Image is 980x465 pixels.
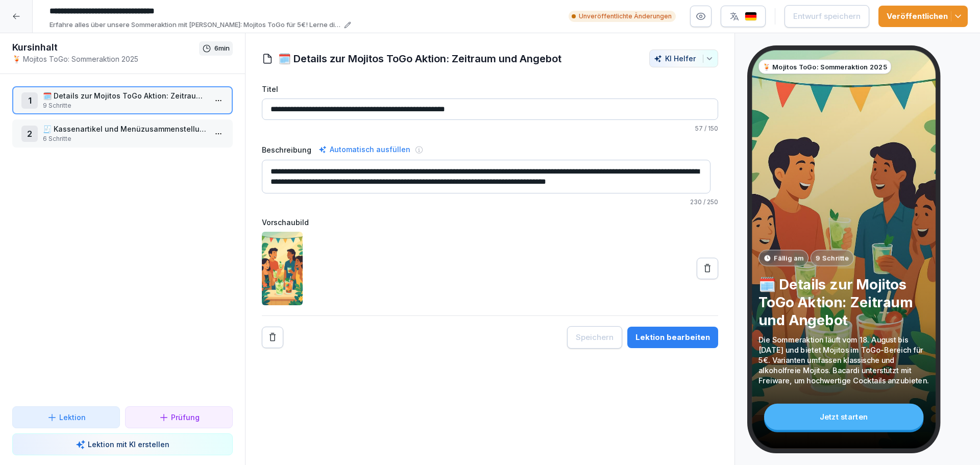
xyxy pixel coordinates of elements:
[262,232,303,305] img: tzquemfmvyit3tbkqjh7k8gr.png
[635,332,710,343] div: Lektion bearbeiten
[21,126,38,142] div: 2
[12,433,233,455] button: Lektion mit KI erstellen
[758,276,929,329] p: 🗓️ Details zur Mojitos ToGo Aktion: Zeitraum und Angebot
[793,11,861,22] div: Entwurf speichern
[262,217,718,228] label: Vorschaubild
[576,332,614,343] div: Speichern
[171,412,200,423] p: Prüfung
[695,125,703,132] span: 57
[262,327,283,348] button: Remove
[649,50,718,67] button: KI Helfer
[12,119,233,148] div: 2🧾 Kassenartikel und Menüzusammenstellung6 Schritte
[88,439,169,450] p: Lektion mit KI erstellen
[887,11,960,22] div: Veröffentlichen
[262,198,718,207] p: / 250
[59,412,86,423] p: Lektion
[763,62,887,71] p: 🍹 Mojitos ToGo: Sommeraktion 2025
[316,143,412,156] div: Automatisch ausfüllen
[50,20,341,30] p: Erfahre alles über unsere Sommeraktion mit [PERSON_NAME]: Mojitos ToGo für 5€! Lerne die Details ...
[125,406,233,428] button: Prüfung
[758,334,929,386] p: Die Sommeraktion läuft vom 18. August bis [DATE] und bietet Mojitos im ToGo-Bereich für 5€. Varia...
[745,12,757,21] img: de.svg
[12,406,120,428] button: Lektion
[43,90,206,101] p: 🗓️ Details zur Mojitos ToGo Aktion: Zeitraum und Angebot
[785,5,869,28] button: Entwurf speichern
[43,134,206,143] p: 6 Schritte
[278,51,561,66] h1: 🗓️ Details zur Mojitos ToGo Aktion: Zeitraum und Angebot
[878,6,968,27] button: Veröffentlichen
[262,84,718,94] label: Titel
[43,124,206,134] p: 🧾 Kassenartikel und Menüzusammenstellung
[12,86,233,114] div: 1🗓️ Details zur Mojitos ToGo Aktion: Zeitraum und Angebot9 Schritte
[627,327,718,348] button: Lektion bearbeiten
[654,54,714,63] div: KI Helfer
[774,253,803,263] p: Fällig am
[21,92,38,109] div: 1
[690,198,702,206] span: 230
[12,41,199,54] h1: Kursinhalt
[567,326,622,349] button: Speichern
[43,101,206,110] p: 9 Schritte
[764,404,923,430] div: Jetzt starten
[214,43,230,54] p: 6 min
[262,144,311,155] label: Beschreibung
[262,124,718,133] p: / 150
[579,12,672,21] p: Unveröffentlichte Änderungen
[12,54,199,64] p: 🍹 Mojitos ToGo: Sommeraktion 2025
[816,253,849,263] p: 9 Schritte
